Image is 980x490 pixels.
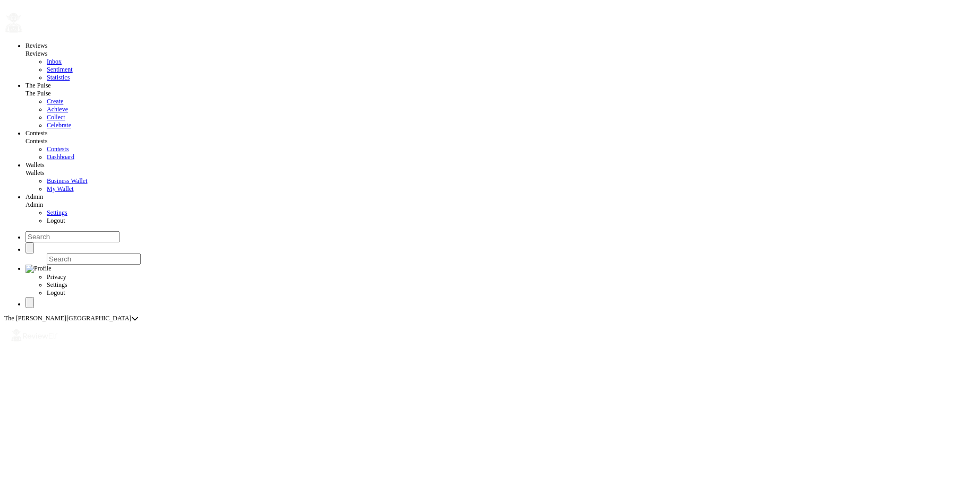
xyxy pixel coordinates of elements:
a: Statistics [47,74,70,81]
a: Dashboard [47,153,74,161]
a: Collect [47,113,65,121]
a: Wallets [25,161,45,169]
span: Logout [47,289,65,296]
div: Select a location [131,314,139,322]
a: Reviews [25,42,47,49]
a: Contests [47,145,69,153]
span: Wallets [25,169,45,177]
span: Logout [47,217,65,224]
input: Search [25,231,120,242]
span: Admin [25,201,43,208]
img: Profile [25,265,52,273]
img: ReviewElf Logo [4,12,23,33]
a: Business Wallet [47,177,87,185]
a: Celebrate [47,121,71,129]
a: Admin [25,193,43,200]
h1: $ 0.00 [17,418,963,441]
span: Settings [47,281,67,288]
span: Contests [25,137,47,145]
a: Achieve [47,106,68,113]
span: Privacy [47,273,66,281]
img: Logo [11,329,58,342]
a: Inbox [47,58,62,65]
a: Sentiment [47,66,73,73]
span: The Pulse [25,90,51,97]
h2: Welcome [PERSON_NAME] , wallet balance is [17,392,963,406]
a: Settings [47,209,67,216]
input: Search [47,253,141,265]
a: Contests [25,129,47,137]
a: My Wallet [47,185,73,192]
a: The Pulse [25,82,51,89]
span: The [PERSON_NAME][GEOGRAPHIC_DATA] [4,314,131,322]
span: Reviews [25,50,47,57]
a: Create [47,98,63,105]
